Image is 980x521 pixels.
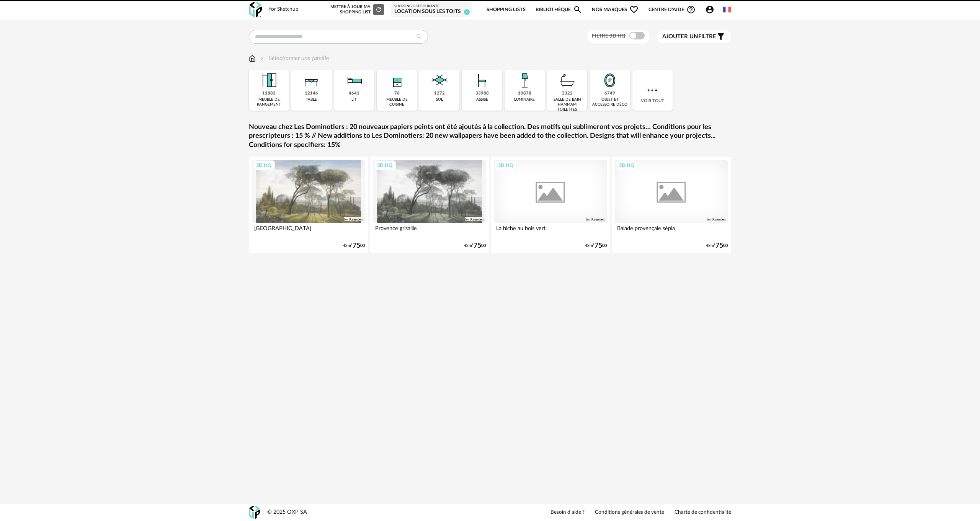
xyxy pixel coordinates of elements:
[249,123,731,150] a: Nouveau chez Les Dominotiers : 20 nouveaux papiers peints ont été ajoutés à la collection. Des mo...
[262,91,276,96] div: 11883
[657,30,731,43] button: Ajouter unfiltre Filter icon
[249,506,260,519] img: OXP
[476,97,488,102] div: assise
[585,243,607,248] div: €/m² 00
[495,160,517,170] div: 3D HQ
[550,509,585,516] a: Besoin d'aide ?
[475,91,489,96] div: 33988
[249,157,368,253] a: 3D HQ [GEOGRAPHIC_DATA] €/m²7500
[514,70,535,91] img: Luminaire.png
[592,1,639,19] span: Nos marques
[387,70,407,91] img: Rangement.png
[259,54,329,63] div: Sélectionner une famille
[595,509,664,516] a: Conditions générales de vente
[464,9,470,15] span: 2
[434,91,445,96] div: 1272
[353,243,360,248] span: 75
[599,70,620,91] img: Miroir.png
[557,70,578,91] img: Salle%20de%20bain.png
[562,91,573,96] div: 2322
[374,160,396,170] div: 3D HQ
[253,160,275,170] div: 3D HQ
[474,243,481,248] span: 75
[379,97,415,107] div: meuble de cuisine
[662,34,698,39] span: Ajouter un
[514,97,535,102] div: luminaire
[301,70,322,91] img: Table.png
[716,32,725,41] span: Filter icon
[615,223,728,238] div: Balade provençale sépia
[706,243,728,248] div: €/m² 00
[267,509,307,516] div: © 2025 OXP SA
[595,243,602,248] span: 75
[494,223,607,238] div: La biche au bois vert
[394,8,468,15] div: Location sous les toits
[259,54,265,63] img: svg+xml;base64,PHN2ZyB3aWR0aD0iMTYiIGhlaWdodD0iMTYiIHZpZXdCb3g9IjAgMCAxNiAxNiIgZmlsbD0ibm9uZSIgeG...
[375,7,382,11] span: Refresh icon
[259,70,279,91] img: Meuble%20de%20rangement.png
[344,70,364,91] img: Literie.png
[715,243,723,248] span: 75
[518,91,531,96] div: 10878
[491,157,610,253] a: 3D HQ La biche au bois vert €/m²7500
[394,4,468,15] a: Shopping List courante Location sous les toits 2
[251,97,287,107] div: meuble de rangement
[648,5,696,14] span: Centre d'aideHelp Circle Outline icon
[464,243,486,248] div: €/m² 00
[549,97,585,112] div: salle de bain hammam toilettes
[645,83,659,97] img: more.7b13dc1.svg
[252,223,365,238] div: [GEOGRAPHIC_DATA]
[269,6,299,13] div: for Sketchup
[349,91,359,96] div: 4641
[436,97,443,102] div: sol
[604,91,615,96] div: 6749
[305,91,318,96] div: 12146
[394,4,468,9] div: Shopping List courante
[662,33,716,41] span: filtre
[723,5,731,14] img: fr
[686,5,696,14] span: Help Circle Outline icon
[249,54,256,63] img: svg+xml;base64,PHN2ZyB3aWR0aD0iMTYiIGhlaWdodD0iMTciIHZpZXdCb3g9IjAgMCAxNiAxNyIgZmlsbD0ibm9uZSIgeG...
[343,243,365,248] div: €/m² 00
[705,5,718,14] span: Account Circle icon
[429,70,450,91] img: Sol.png
[249,2,262,18] img: OXP
[675,509,731,516] a: Charte de confidentialité
[616,160,638,170] div: 3D HQ
[632,70,673,111] div: Voir tout
[329,4,384,15] div: Mettre à jour ma Shopping List
[306,97,317,102] div: table
[351,97,357,102] div: lit
[629,5,639,14] span: Heart Outline icon
[487,1,526,19] a: Shopping Lists
[705,5,714,14] span: Account Circle icon
[536,1,582,19] a: BibliothèqueMagnify icon
[394,91,400,96] div: 76
[373,223,486,238] div: Provence grisaille
[472,70,492,91] img: Assise.png
[592,97,627,107] div: objet et accessoire déco
[592,33,626,39] span: Filtre 3D HQ
[573,5,582,14] span: Magnify icon
[370,157,489,253] a: 3D HQ Provence grisaille €/m²7500
[612,157,731,253] a: 3D HQ Balade provençale sépia €/m²7500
